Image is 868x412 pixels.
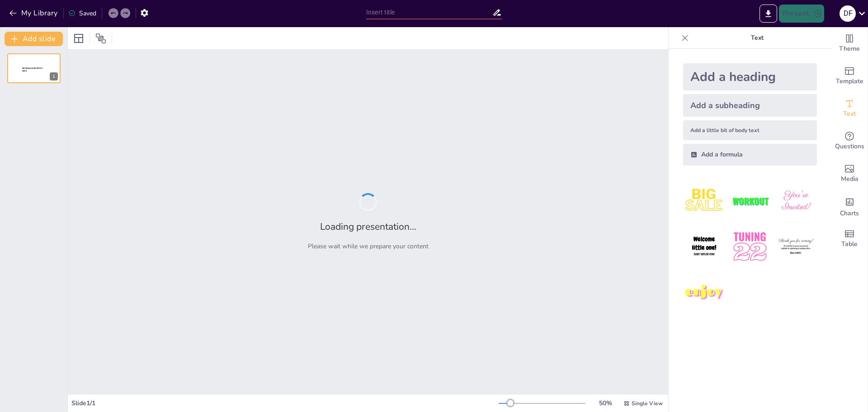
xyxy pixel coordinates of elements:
[836,76,863,86] span: Template
[831,60,868,92] div: Add ready made slides
[7,53,61,83] div: 1
[831,190,868,223] div: Add charts and graphs
[95,33,106,44] span: Position
[831,157,868,190] div: Add images, graphics, shapes or video
[839,44,860,54] span: Theme
[831,92,868,125] div: Add text boxes
[683,63,817,90] div: Add a heading
[840,208,859,218] span: Charts
[831,223,868,255] div: Add a table
[22,67,42,72] span: Sendsteps presentation editor
[729,226,771,268] img: 5.jpeg
[366,6,492,19] input: Insert title
[775,226,817,268] img: 6.jpeg
[840,5,856,22] div: D F
[308,242,429,251] p: Please wait while we prepare your content
[5,32,63,46] button: Add slide
[683,120,817,140] div: Add a little bit of body text
[683,94,817,117] div: Add a subheading
[7,6,61,20] button: My Library
[843,109,856,119] span: Text
[841,174,859,184] span: Media
[831,27,868,60] div: Change the overall theme
[831,125,868,157] div: Get real-time input from your audience
[68,9,96,18] div: Saved
[320,220,416,233] h2: Loading presentation...
[50,72,58,81] div: 1
[692,27,822,49] p: Text
[683,180,725,222] img: 1.jpeg
[683,226,725,268] img: 4.jpeg
[683,144,817,166] div: Add a formula
[632,400,663,407] span: Single View
[594,399,616,407] div: 50 %
[683,272,725,314] img: 7.jpeg
[841,239,858,249] span: Table
[759,5,777,23] button: Export to PowerPoint
[729,180,771,222] img: 2.jpeg
[835,142,864,152] span: Questions
[71,31,86,46] div: Layout
[71,399,499,407] div: Slide 1 / 1
[779,5,824,23] button: Present
[840,5,856,23] button: D F
[775,180,817,222] img: 3.jpeg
